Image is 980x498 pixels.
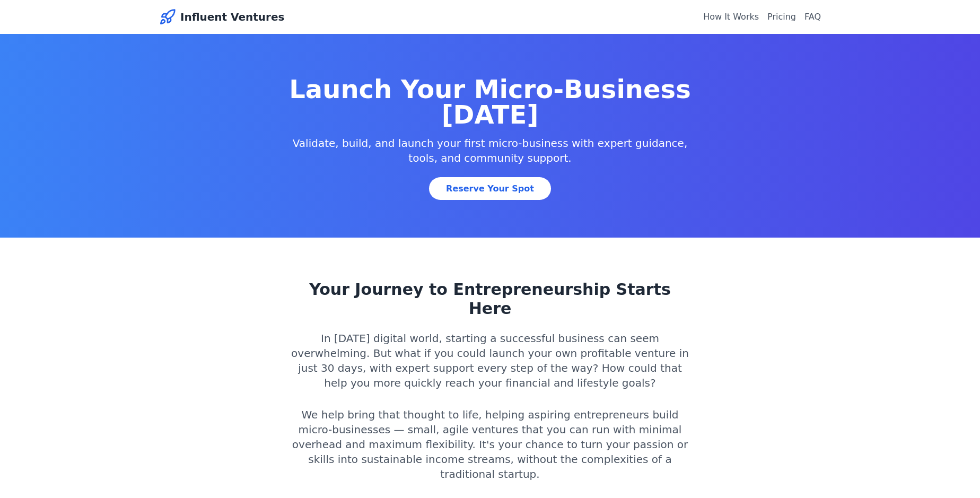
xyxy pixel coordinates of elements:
[804,12,821,22] a: FAQ
[767,12,796,22] a: Pricing
[286,280,694,318] h2: Your Journey to Entrepreneurship Starts Here
[286,407,694,482] p: We help bring that thought to life, helping aspiring entrepreneurs build micro-businesses — small...
[286,331,694,390] p: In [DATE] digital world, starting a successful business can seem overwhelming. But what if you co...
[703,12,759,22] a: How It Works
[429,177,551,200] a: Reserve Your Spot
[286,136,694,165] p: Validate, build, and launch your first micro-business with expert guidance, tools, and community ...
[286,76,694,127] h1: Launch Your Micro-Business [DATE]
[180,10,284,24] span: Influent Ventures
